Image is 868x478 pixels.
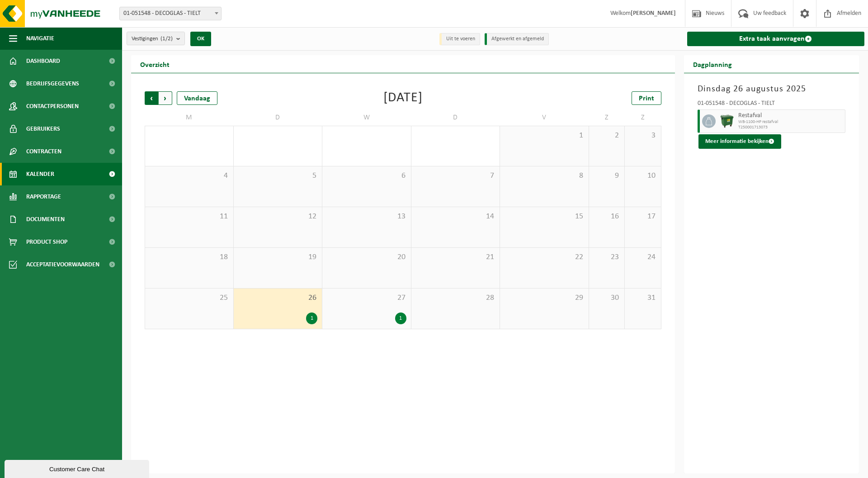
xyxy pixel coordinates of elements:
[150,171,229,181] span: 4
[26,253,99,276] span: Acceptatievoorwaarden
[26,140,61,163] span: Contracten
[416,252,495,262] span: 21
[416,171,495,181] span: 7
[238,293,318,303] span: 26
[684,55,741,73] h2: Dagplanning
[505,171,584,181] span: 8
[594,293,620,303] span: 30
[26,72,79,95] span: Bedrijfsgegevens
[589,109,625,126] td: Z
[26,27,54,50] span: Navigatie
[738,112,843,119] span: Restafval
[234,109,323,126] td: D
[145,109,234,126] td: M
[594,252,620,262] span: 23
[505,252,584,262] span: 22
[439,33,480,45] li: Uit te voeren
[738,119,843,125] span: WB-1100-HP restafval
[505,212,584,222] span: 15
[322,109,411,126] td: W
[26,185,61,208] span: Rapportage
[190,32,211,46] button: OK
[687,32,865,46] a: Extra taak aanvragen
[26,208,65,231] span: Documenten
[150,252,229,262] span: 18
[594,212,620,222] span: 16
[127,32,185,45] button: Vestigingen(1/2)
[594,171,620,181] span: 9
[306,312,317,324] div: 1
[416,293,495,303] span: 28
[26,95,79,118] span: Contactpersonen
[505,293,584,303] span: 29
[327,252,406,262] span: 20
[629,212,656,222] span: 17
[145,91,158,105] span: Vorige
[738,125,843,130] span: T250001713073
[26,118,60,140] span: Gebruikers
[26,50,60,72] span: Dashboard
[5,458,151,478] iframe: chat widget
[383,91,423,105] div: [DATE]
[629,293,656,303] span: 31
[625,109,661,126] td: Z
[629,131,656,141] span: 3
[327,293,406,303] span: 27
[411,109,500,126] td: D
[395,312,406,324] div: 1
[177,91,217,105] div: Vandaag
[720,114,734,128] img: WB-1100-HPE-GN-01
[629,252,656,262] span: 24
[632,91,661,105] a: Print
[327,171,406,181] span: 6
[131,55,179,73] h2: Overzicht
[26,163,54,185] span: Kalender
[120,7,221,20] span: 01-051548 - DECOGLAS - TIELT
[150,293,229,303] span: 25
[594,131,620,141] span: 2
[132,32,173,46] span: Vestigingen
[505,131,584,141] span: 1
[238,252,318,262] span: 19
[327,212,406,222] span: 13
[485,33,549,45] li: Afgewerkt en afgemeld
[150,212,229,222] span: 11
[160,36,173,42] count: (1/2)
[698,134,781,149] button: Meer informatie bekijken
[500,109,589,126] td: V
[238,212,318,222] span: 12
[698,82,846,96] h3: Dinsdag 26 augustus 2025
[629,171,656,181] span: 10
[416,212,495,222] span: 14
[698,100,846,109] div: 01-051548 - DECOGLAS - TIELT
[119,7,222,20] span: 01-051548 - DECOGLAS - TIELT
[26,231,67,253] span: Product Shop
[631,10,676,17] strong: [PERSON_NAME]
[238,171,318,181] span: 5
[159,91,172,105] span: Volgende
[639,95,654,102] span: Print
